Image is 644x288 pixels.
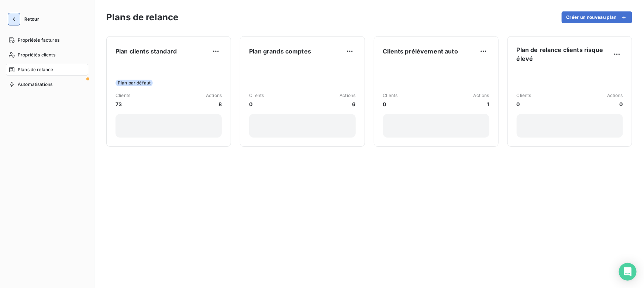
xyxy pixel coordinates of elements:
[116,92,130,99] span: Clients
[116,100,130,108] span: 73
[18,37,59,44] span: Propriétés factures
[18,81,52,88] span: Automatisations
[517,45,611,63] span: Plan de relance clients risque élevé
[383,100,398,108] span: 0
[383,47,458,56] span: Clients prélèvement auto
[18,66,53,73] span: Plans de relance
[473,100,489,108] span: 1
[340,92,355,99] span: Actions
[6,79,88,90] a: Automatisations
[249,92,264,99] span: Clients
[6,13,45,25] button: Retour
[116,47,177,56] span: Plan clients standard
[619,263,637,281] div: Open Intercom Messenger
[517,100,531,108] span: 0
[6,64,88,76] a: Plans de relance
[383,92,398,99] span: Clients
[607,92,623,99] span: Actions
[206,92,222,99] span: Actions
[517,92,531,99] span: Clients
[607,100,623,108] span: 0
[18,52,55,58] span: Propriétés clients
[562,11,632,23] button: Créer un nouveau plan
[249,100,264,108] span: 0
[473,92,489,99] span: Actions
[340,100,355,108] span: 6
[6,34,88,46] a: Propriétés factures
[206,100,222,108] span: 8
[24,17,39,21] span: Retour
[6,49,88,61] a: Propriétés clients
[106,11,178,24] h3: Plans de relance
[249,47,311,56] span: Plan grands comptes
[116,80,153,86] span: Plan par défaut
